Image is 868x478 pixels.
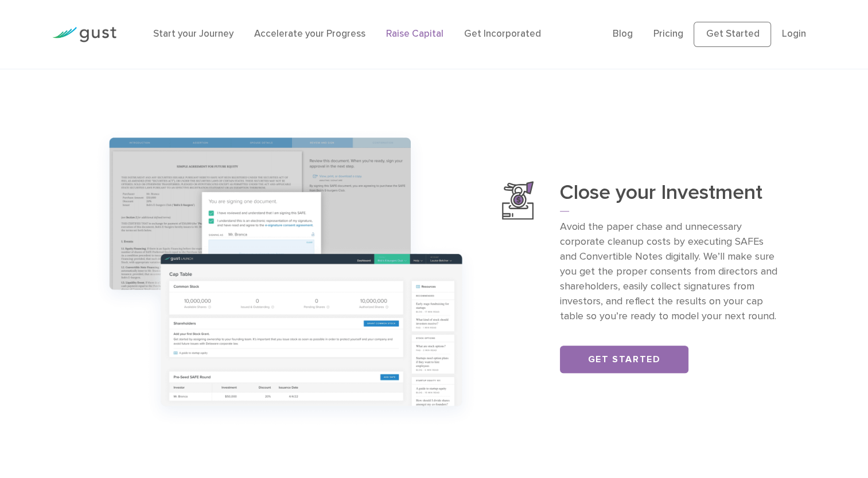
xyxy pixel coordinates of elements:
[502,181,534,220] img: Close Your Investment
[386,28,443,40] a: Raise Capital
[464,28,541,40] a: Get Incorporated
[613,28,633,40] a: Blog
[560,346,688,373] a: Get Started
[87,120,485,434] img: Group 1148
[560,220,781,323] p: Avoid the paper chase and unnecessary corporate cleanup costs by executing SAFEs and Convertible ...
[52,27,116,42] img: Gust Logo
[560,181,781,211] h3: Close your Investment
[694,22,771,47] a: Get Started
[653,28,683,40] a: Pricing
[254,28,365,40] a: Accelerate your Progress
[153,28,233,40] a: Start your Journey
[781,28,805,40] a: Login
